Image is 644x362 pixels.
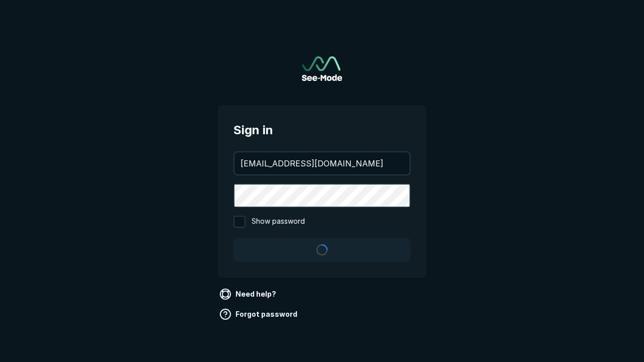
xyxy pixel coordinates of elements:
a: Forgot password [217,306,301,322]
a: Go to sign in [302,56,342,81]
span: Sign in [233,121,411,139]
a: Need help? [217,286,280,302]
img: See-Mode Logo [302,56,342,81]
input: your@email.com [234,152,410,174]
span: Show password [252,216,305,228]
